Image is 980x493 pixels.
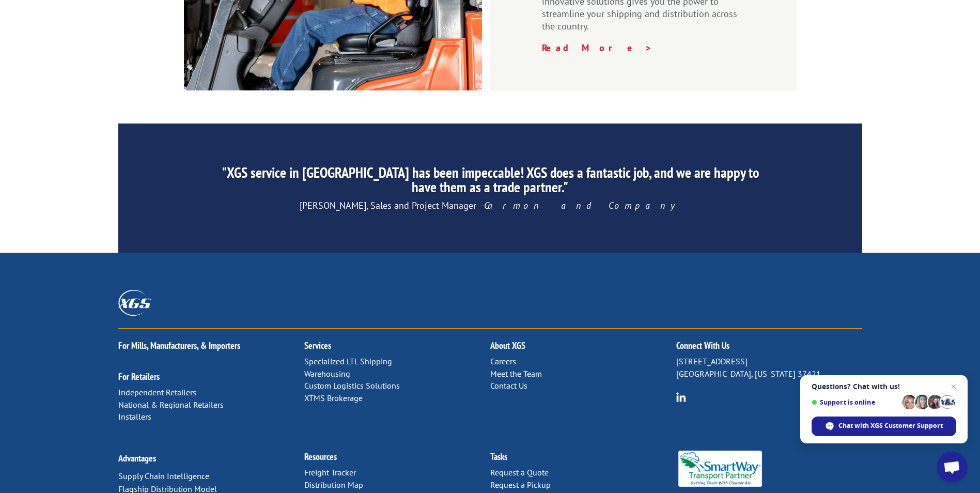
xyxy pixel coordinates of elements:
[304,467,356,477] a: Freight Tracker
[812,398,898,406] span: Support is online
[118,371,160,382] a: For Retailers
[490,356,516,366] a: Careers
[812,382,956,391] span: Questions? Chat with us!
[937,452,968,483] div: Open chat
[676,451,765,487] img: Smartway_Logo
[304,340,331,351] a: Services
[490,480,551,490] a: Request a Pickup
[118,452,156,464] a: Advantages
[542,42,652,54] a: Read More >
[490,380,527,391] a: Contact Us
[304,356,392,366] a: Specialized LTL Shipping
[947,380,960,393] span: Close chat
[300,199,680,211] span: [PERSON_NAME], Sales and Project Manager -
[304,380,400,391] a: Custom Logistics Solutions
[118,340,240,351] a: For Mills, Manufacturers, & Importers
[118,387,196,397] a: Independent Retailers
[490,452,676,467] h2: Tasks
[812,417,956,436] div: Chat with XGS Customer Support
[838,421,943,430] span: Chat with XGS Customer Support
[676,356,862,380] p: [STREET_ADDRESS] [GEOGRAPHIC_DATA], [US_STATE] 37421
[676,392,686,402] img: group-6
[118,411,151,422] a: Installers
[484,199,680,211] em: Garmon and Company
[304,480,363,490] a: Distribution Map
[304,393,363,403] a: XTMS Brokerage
[304,451,337,463] a: Resources
[215,165,765,199] h2: "XGS service in [GEOGRAPHIC_DATA] has been impeccable! XGS does a fantastic job, and we are happy...
[118,290,151,315] img: XGS_Logos_ALL_2024_All_White
[490,467,549,477] a: Request a Quote
[676,341,862,356] h2: Connect With Us
[118,399,224,410] a: National & Regional Retailers
[490,340,525,351] a: About XGS
[304,368,350,379] a: Warehousing
[490,368,542,379] a: Meet the Team
[118,471,209,481] a: Supply Chain Intelligence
